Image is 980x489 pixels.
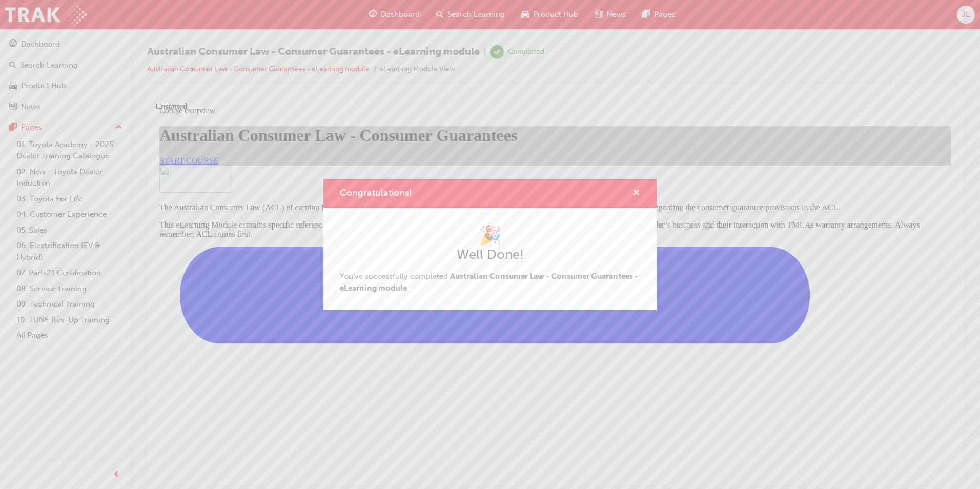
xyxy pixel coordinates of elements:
[4,118,796,137] p: This eLearning Module contains specific references to the consumer guarantees and practical guida...
[4,101,796,110] p: The Australian Consumer Law (ACL) eLearning Module is a key part of Toyota’s compliance program f...
[340,187,412,198] span: Congratulations!
[323,179,657,311] div: Congratulations!
[4,54,63,63] a: START COURSE
[340,224,640,247] h1: 🎉
[632,187,640,200] button: cross-icon
[340,247,640,263] h2: Well Done!
[340,272,638,293] span: Australian Consumer Law - Consumer Guarantees - eLearning module
[4,24,796,43] h1: Australian Consumer Law - Consumer Guarantees
[632,189,640,198] span: cross-icon
[4,4,60,13] span: Course overview
[340,272,638,293] span: You've successfully completed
